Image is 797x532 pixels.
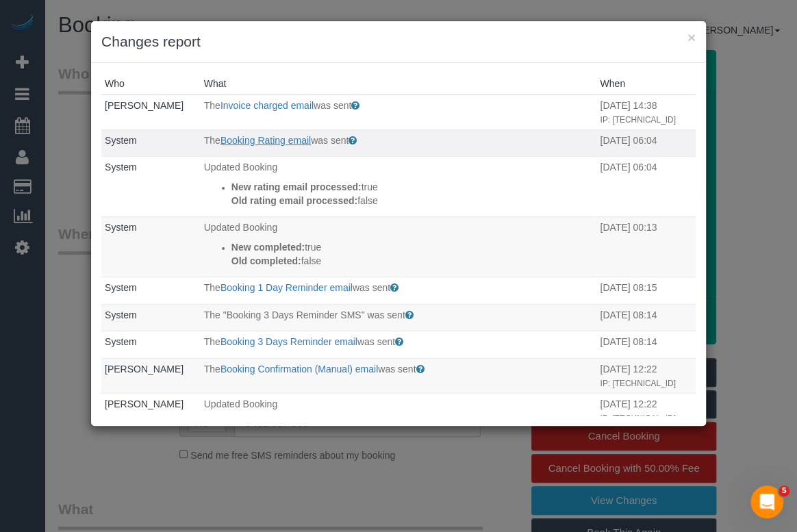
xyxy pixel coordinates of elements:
a: Booking 1 Day Reminder email [220,282,353,293]
td: What [201,129,597,157]
a: System [105,135,137,146]
span: was sent [311,135,349,146]
a: System [105,282,137,293]
td: Who [101,304,201,331]
a: System [105,162,137,173]
a: System [105,309,137,320]
a: [PERSON_NAME] [105,364,184,375]
td: When [596,331,696,359]
a: Booking 3 Days Reminder email [220,336,357,347]
span: 5 [779,485,789,496]
td: Who [101,217,201,277]
span: Updated Booking [204,222,277,233]
iframe: Intercom live chat [750,485,783,518]
th: What [201,73,597,94]
span: The [204,100,220,111]
sui-modal: Changes report [91,21,706,426]
p: true [231,240,594,254]
a: Booking Rating email [220,135,311,146]
span: was sent [357,336,395,347]
td: Who [101,358,201,393]
strong: Old completed: [231,255,301,266]
td: What [201,277,597,305]
td: Who [101,393,201,453]
small: IP: [TECHNICAL_ID] [600,414,675,423]
td: Who [101,277,201,305]
a: [PERSON_NAME] [105,100,184,111]
td: When [596,129,696,157]
th: Who [101,73,201,94]
span: Updated Booking [204,398,277,409]
span: Updated Booking [204,162,277,173]
span: The [204,336,220,347]
td: When [596,358,696,393]
td: When [596,304,696,331]
td: When [596,94,696,129]
td: What [201,331,597,359]
td: Who [101,331,201,359]
small: IP: [TECHNICAL_ID] [600,115,675,125]
a: [PERSON_NAME] [105,398,184,409]
td: Who [101,157,201,217]
strong: New completed: [231,242,305,253]
button: × [687,30,696,45]
h3: Changes report [101,31,696,52]
span: The [204,135,220,146]
span: The "Booking 3 Days Reminder SMS" was sent [204,309,405,320]
span: was sent [314,100,351,111]
span: The [204,364,220,375]
p: true [231,180,594,194]
td: What [201,393,597,453]
td: What [201,94,597,129]
td: When [596,393,696,453]
td: What [201,358,597,393]
a: Invoice charged email [220,100,314,111]
td: Who [101,129,201,157]
td: Who [101,94,201,129]
a: System [105,222,137,233]
td: When [596,217,696,277]
a: Booking Confirmation (Manual) email [220,364,378,375]
span: was sent [353,282,390,293]
td: What [201,217,597,277]
a: System [105,336,137,347]
p: false [231,194,594,207]
td: What [201,304,597,331]
strong: Old rating email processed: [231,195,357,206]
td: What [201,157,597,217]
small: IP: [TECHNICAL_ID] [600,379,675,388]
td: When [596,157,696,217]
td: When [596,277,696,305]
strong: New rating email processed: [231,181,362,192]
p: false [231,254,594,268]
th: When [596,73,696,94]
span: The [204,282,220,293]
span: was sent [378,364,416,375]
